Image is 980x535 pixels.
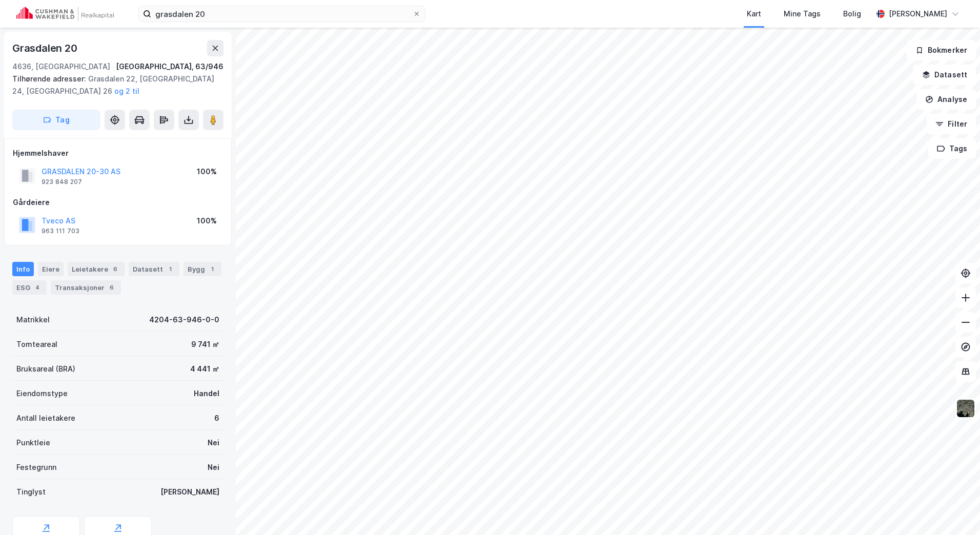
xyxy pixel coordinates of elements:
[160,486,219,498] div: [PERSON_NAME]
[16,461,56,474] div: Festegrunn
[110,264,120,274] div: 6
[190,363,219,375] div: 4 441 ㎡
[12,74,88,83] span: Tilhørende adresser:
[12,280,47,295] div: ESG
[12,40,79,56] div: Grasdalen 20
[843,8,861,20] div: Bolig
[12,262,34,276] div: Info
[929,486,980,535] div: Kontrollprogram for chat
[16,314,50,326] div: Matrikkel
[16,437,50,449] div: Punktleie
[165,264,175,274] div: 1
[12,110,100,130] button: Tag
[747,8,761,20] div: Kart
[208,461,219,474] div: Nei
[151,6,413,22] input: Søk på adresse, matrikkel, gårdeiere, leietakere eller personer
[129,262,179,276] div: Datasett
[928,138,976,159] button: Tags
[16,7,114,21] img: cushman-wakefield-realkapital-logo.202ea83816669bd177139c58696a8fa1.svg
[916,89,976,110] button: Analyse
[12,60,110,73] div: 4636, [GEOGRAPHIC_DATA]
[149,314,219,326] div: 4204-63-946-0-0
[12,73,215,97] div: Grasdalen 22, [GEOGRAPHIC_DATA] 24, [GEOGRAPHIC_DATA] 26
[927,114,976,134] button: Filter
[183,262,221,276] div: Bygg
[107,282,117,293] div: 6
[16,387,68,400] div: Eiendomstype
[784,8,821,20] div: Mine Tags
[32,282,43,293] div: 4
[929,486,980,535] iframe: Chat Widget
[913,65,976,85] button: Datasett
[197,215,217,227] div: 100%
[16,486,46,498] div: Tinglyst
[191,338,219,351] div: 9 741 ㎡
[208,437,219,449] div: Nei
[207,264,217,274] div: 1
[51,280,121,295] div: Transaksjoner
[38,262,64,276] div: Eiere
[16,412,75,424] div: Antall leietakere
[42,178,82,186] div: 923 848 207
[889,8,947,20] div: [PERSON_NAME]
[194,387,219,400] div: Handel
[16,338,57,351] div: Tomteareal
[956,399,975,418] img: 9k=
[68,262,125,276] div: Leietakere
[214,412,219,424] div: 6
[197,166,217,178] div: 100%
[907,40,976,60] button: Bokmerker
[42,227,79,235] div: 963 111 703
[116,60,223,73] div: [GEOGRAPHIC_DATA], 63/946
[13,196,223,209] div: Gårdeiere
[13,147,223,159] div: Hjemmelshaver
[16,363,75,375] div: Bruksareal (BRA)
